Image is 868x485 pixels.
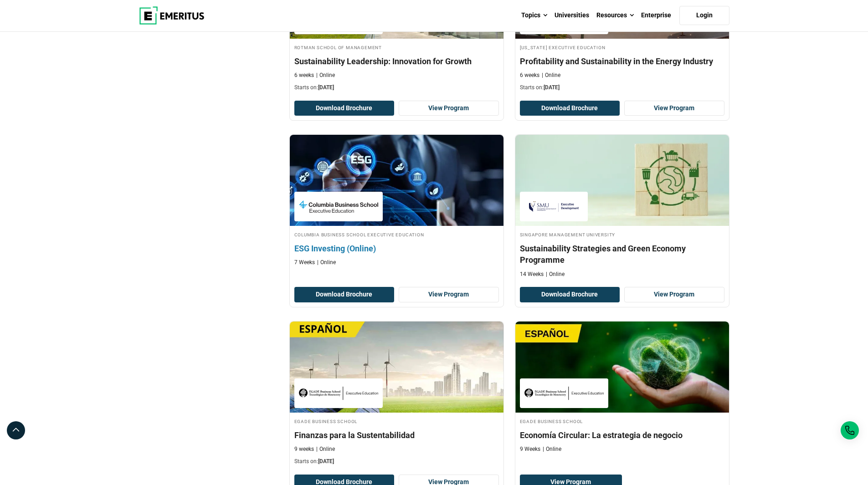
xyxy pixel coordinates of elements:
span: [DATE] [544,84,560,91]
a: View Program [399,287,499,302]
img: EGADE Business School [299,383,378,403]
img: Finanzas para la Sustentabilidad | Online Finance Course [290,322,503,413]
button: Download Brochure [294,101,395,116]
a: Sustainability Course by Singapore Management University - Singapore Management University Singap... [515,135,729,282]
img: Columbia Business School Executive Education [299,196,378,217]
img: ESG Investing (Online) | Online Finance Course [279,130,514,230]
p: Online [316,445,335,453]
p: Online [546,271,565,278]
h4: Economía Circular: La estrategia de negocio [520,429,724,441]
p: Starts on: [294,458,499,465]
p: Online [543,445,561,453]
a: View Program [399,101,499,116]
p: 14 Weeks [520,271,544,278]
a: Login [679,6,729,25]
h4: Sustainability Leadership: Innovation for Growth [294,56,499,67]
a: View Program [624,101,724,116]
span: [DATE] [318,458,334,465]
h4: ESG Investing (Online) [294,243,499,254]
a: Finance Course by Columbia Business School Executive Education - Columbia Business School Executi... [290,135,503,271]
img: Economía Circular: La estrategia de negocio | Online Finance Course [515,322,729,413]
span: [DATE] [318,84,334,91]
p: Online [316,71,335,79]
h4: EGADE Business School [520,417,724,425]
p: Online [317,259,336,266]
a: View Program [624,287,724,302]
h4: EGADE Business School [294,417,499,425]
p: 9 weeks [294,445,314,453]
h4: Rotman School of Management [294,43,499,51]
a: Finance Course by EGADE Business School - EGADE Business School EGADE Business School Economía Ci... [515,322,729,458]
h4: [US_STATE] Executive Education [520,43,724,51]
p: Online [542,71,560,79]
p: 9 Weeks [520,445,540,453]
p: Starts on: [294,84,499,92]
button: Download Brochure [520,101,620,116]
h4: Columbia Business School Executive Education [294,230,499,238]
h4: Profitability and Sustainability in the Energy Industry [520,56,724,67]
p: 6 weeks [520,71,539,79]
img: EGADE Business School [524,383,604,403]
h4: Finanzas para la Sustentabilidad [294,429,499,441]
p: Starts on: [520,84,724,92]
p: 7 Weeks [294,259,315,266]
h4: Singapore Management University [520,230,724,238]
button: Download Brochure [520,287,620,302]
h4: Sustainability Strategies and Green Economy Programme [520,243,724,265]
a: Finance Course by EGADE Business School - October 14, 2025 EGADE Business School EGADE Business S... [290,322,503,470]
p: 6 weeks [294,71,314,79]
button: Download Brochure [294,287,395,302]
img: Sustainability Strategies and Green Economy Programme | Online Sustainability Course [515,135,729,226]
img: Singapore Management University [524,196,584,217]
